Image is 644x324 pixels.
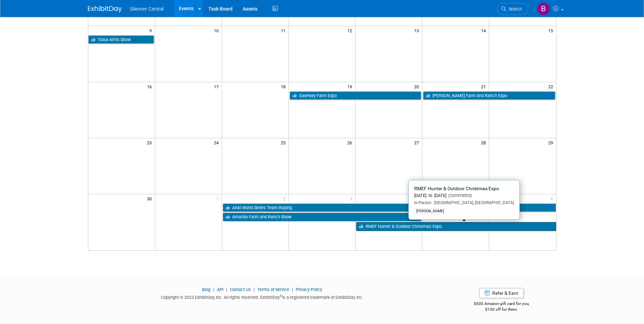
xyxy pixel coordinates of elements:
span: 16 [146,82,155,91]
div: $500 Amazon gift card for you, [447,296,556,312]
span: [GEOGRAPHIC_DATA], [GEOGRAPHIC_DATA] [431,200,514,205]
span: In-Person [414,200,431,205]
span: | [252,287,256,292]
span: 20 [413,82,422,91]
span: 2 [282,194,289,203]
span: 21 [480,82,489,91]
span: 13 [413,26,422,35]
span: 29 [548,138,556,147]
span: 30 [146,194,155,203]
span: Search [506,6,522,12]
div: [DATE] to [DATE] [414,193,514,199]
a: Ariat World Series Team Roping [223,203,556,212]
span: 25 [280,138,289,147]
span: 19 [347,82,355,91]
span: RMEF Hunter & Outdoor Christmas Expo [414,186,499,191]
sup: ® [280,294,282,298]
a: Tulsa Arms Show [88,35,154,44]
a: API [217,287,223,292]
span: | [290,287,295,292]
a: Refer & Earn [479,288,524,298]
span: | [211,287,216,292]
a: Privacy Policy [296,287,322,292]
span: 22 [548,82,556,91]
span: 10 [213,26,222,35]
span: | [224,287,229,292]
span: 11 [280,26,289,35]
span: 23 [146,138,155,147]
span: 24 [213,138,222,147]
a: Search [497,3,528,15]
span: 1 [216,194,222,203]
span: (Committed) [446,193,472,198]
span: 14 [480,26,489,35]
span: 6 [550,194,556,203]
span: 27 [413,138,422,147]
span: 9 [149,26,155,35]
a: RMEF Hunter & Outdoor Christmas Expo [356,222,556,231]
div: [PERSON_NAME] [414,208,446,214]
span: 26 [347,138,355,147]
img: Billee Page [537,2,550,15]
a: Amarillo Farm and Ranch Show [223,213,422,221]
a: Contact Us [230,287,251,292]
a: Terms of Service [257,287,289,292]
span: 18 [280,82,289,91]
img: ExhibitDay [88,6,122,13]
span: 3 [349,194,355,203]
a: Gateway Farm Expo [290,91,422,100]
div: $150 off for them. [447,307,556,312]
span: 15 [548,26,556,35]
span: 12 [347,26,355,35]
a: Blog [202,287,210,292]
span: Silencer Central [130,6,164,12]
span: 28 [480,138,489,147]
a: [PERSON_NAME] Farm and Ranch Expo [423,91,555,100]
span: 17 [213,82,222,91]
div: Copyright © 2025 ExhibitDay, Inc. All rights reserved. ExhibitDay is a registered trademark of Ex... [88,293,437,301]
